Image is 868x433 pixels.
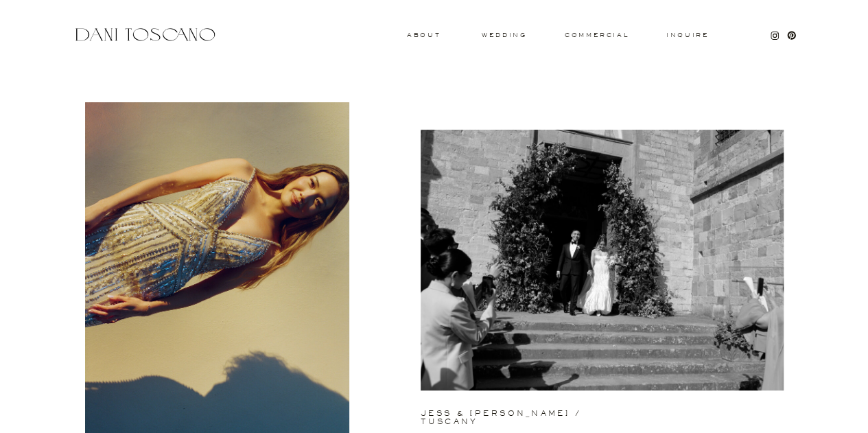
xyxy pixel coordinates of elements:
[565,32,628,38] a: commercial
[482,32,526,37] a: wedding
[421,410,635,415] a: jess & [PERSON_NAME] / tuscany
[666,32,709,39] a: Inquire
[407,32,437,37] a: About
